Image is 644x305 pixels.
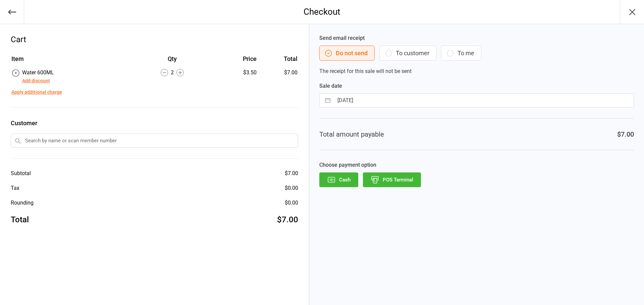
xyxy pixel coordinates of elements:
input: Search by name or scan member number [11,134,298,148]
label: Send email receipt [319,34,634,42]
div: Subtotal [11,169,31,177]
label: Sale date [319,82,634,90]
button: To me [441,46,481,61]
button: Do not send [319,46,375,61]
div: $3.50 [215,69,256,77]
button: Apply additional charge [11,89,62,96]
div: Price [215,54,256,63]
div: Tax [11,184,19,192]
button: POS Terminal [363,172,421,187]
div: The receipt for this sale will not be sent [319,34,634,75]
div: $7.00 [285,169,298,177]
div: $7.00 [277,214,298,226]
label: Customer [11,119,298,128]
div: Cart [11,33,298,46]
th: Item [11,54,130,68]
td: $7.00 [259,69,298,85]
label: Choose payment option [319,161,634,169]
button: Cash [319,172,358,187]
div: Total [11,214,29,226]
div: 2 [130,69,214,77]
span: Water 600ML [22,69,54,76]
div: $0.00 [285,199,298,207]
th: Total [259,54,298,68]
div: $7.00 [617,129,634,139]
th: Qty [130,54,214,68]
div: Rounding [11,199,34,207]
div: Total amount payable [319,129,384,139]
button: Add discount [22,77,50,84]
button: To customer [379,46,436,61]
div: $0.00 [285,184,298,192]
